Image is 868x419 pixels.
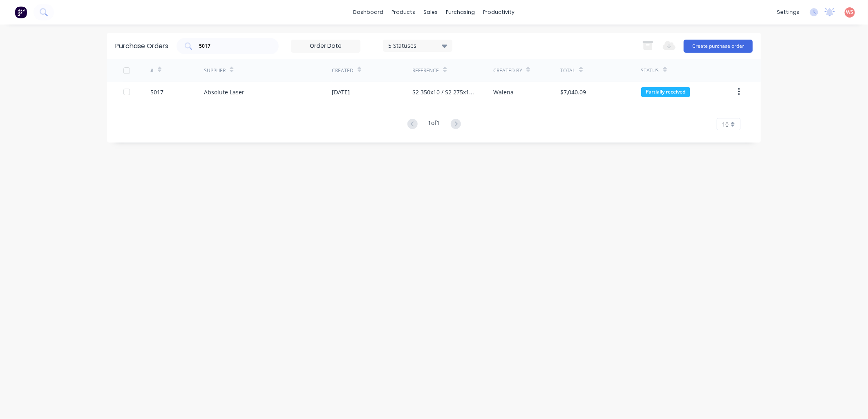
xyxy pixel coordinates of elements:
[204,88,244,96] div: Absolute Laser
[388,6,420,18] div: products
[349,6,388,18] a: dashboard
[641,87,690,97] div: Partially received
[332,67,353,74] div: Created
[773,6,803,18] div: settings
[493,67,522,74] div: Created By
[493,88,514,96] div: Walena
[722,120,729,129] span: 10
[428,118,440,130] div: 1 of 1
[15,6,27,18] img: Factory
[198,42,266,50] input: Search purchase orders...
[389,41,447,50] div: 5 Statuses
[684,40,753,53] button: Create purchase order
[204,67,226,74] div: Supplier
[412,88,477,96] div: S2 350x10 / S2 275x12 / S4 350x12
[479,6,519,18] div: productivity
[150,88,163,96] div: 5017
[560,67,575,74] div: Total
[332,88,350,96] div: [DATE]
[291,40,360,52] input: Order Date
[150,67,154,74] div: #
[115,41,168,51] div: Purchase Orders
[560,88,586,96] div: $7,040.09
[846,9,854,16] span: WS
[641,67,659,74] div: Status
[412,67,439,74] div: Reference
[420,6,442,18] div: sales
[442,6,479,18] div: purchasing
